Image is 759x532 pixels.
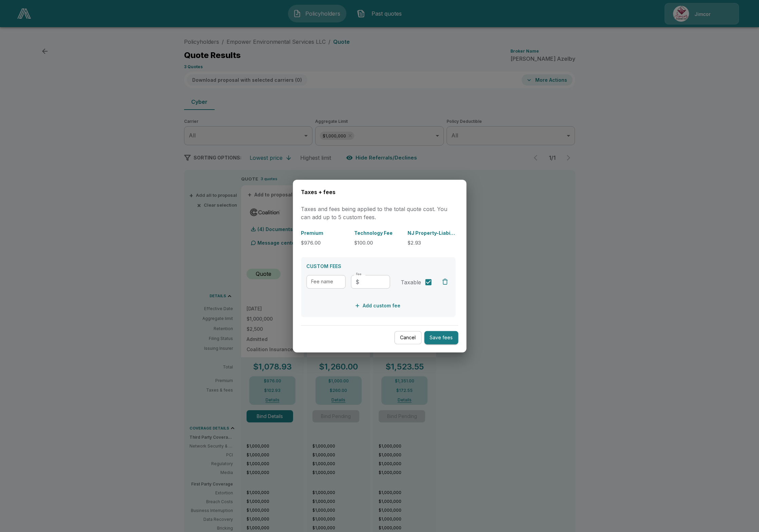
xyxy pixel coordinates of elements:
p: Taxes and fees being applied to the total quote cost. You can add up to 5 custom fees. [301,205,458,221]
p: $100.00 [354,239,402,246]
p: NJ Property-Liability Insurance Guaranty Association Surcharge (0.3%) [408,229,455,236]
p: CUSTOM FEES [306,262,450,269]
label: Fee [356,272,361,276]
p: Premium [301,229,349,236]
p: $976.00 [301,239,349,246]
h6: Taxes + fees [301,188,458,197]
button: Cancel [394,331,421,344]
p: Technology Fee [354,229,402,236]
p: $2.93 [408,239,455,246]
button: Save fees [424,331,458,344]
p: $ [356,278,359,286]
button: Add custom fee [353,299,403,312]
span: Taxable [401,278,421,286]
